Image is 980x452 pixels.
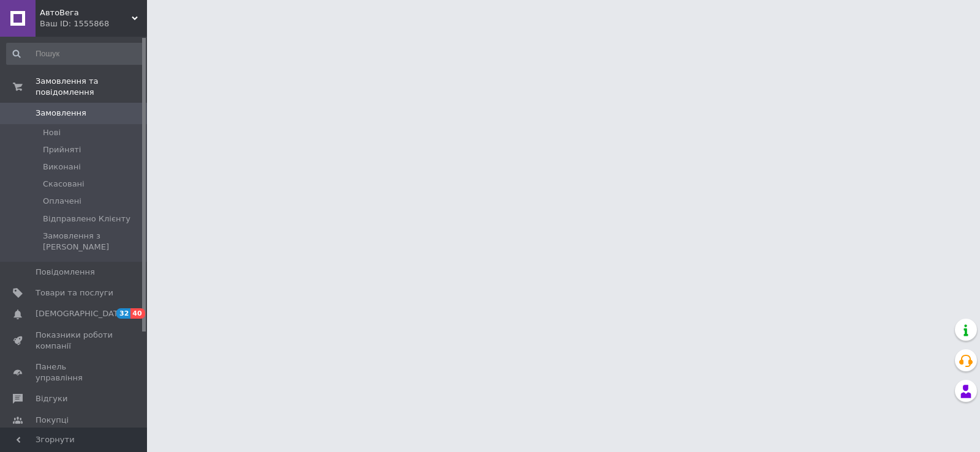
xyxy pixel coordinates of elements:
span: Відгуки [36,393,67,404]
span: Повідомлення [36,267,95,278]
span: Показники роботи компанії [36,330,113,352]
span: Покупці [36,415,69,426]
span: Замовлення з [PERSON_NAME] [43,231,143,253]
span: Виконані [43,161,81,172]
span: Оплачені [43,196,81,207]
span: Скасовані [43,179,85,190]
span: Прийняті [43,144,81,155]
span: Товари та послуги [36,287,113,298]
span: Відправлено Клієнту [43,213,130,224]
span: Замовлення [36,108,86,119]
span: [DEMOGRAPHIC_DATA] [36,308,126,319]
span: Панель управління [36,361,113,383]
div: Ваш ID: 1555868 [40,18,147,29]
input: Пошук [6,43,145,65]
span: 40 [130,308,145,319]
span: АвтоВега [40,7,132,18]
span: Замовлення та повідомлення [36,76,147,98]
span: 32 [116,308,130,319]
span: Нові [43,127,61,138]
